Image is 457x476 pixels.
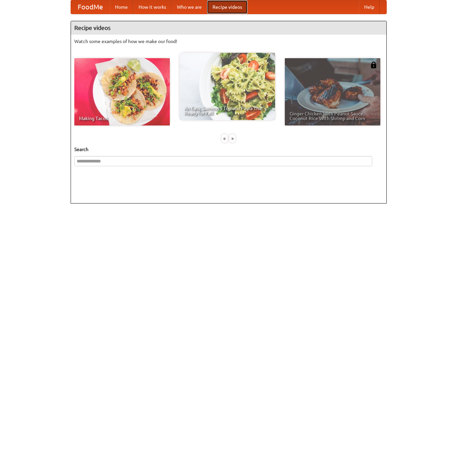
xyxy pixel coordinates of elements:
div: « [222,134,228,143]
h5: Search [74,146,383,153]
a: How it works [133,0,172,14]
a: An Easy, Summery Tomato Pasta That's Ready for Fall [180,53,275,120]
a: Home [110,0,133,14]
p: Watch some examples of how we make our food! [74,38,383,45]
h4: Recipe videos [71,21,386,35]
div: » [229,134,235,143]
a: Who we are [172,0,207,14]
img: 483408.png [370,62,377,68]
a: Recipe videos [207,0,247,14]
a: FoodMe [71,0,110,14]
a: Help [359,0,380,14]
a: Making Tacos [74,58,170,125]
span: Making Tacos [79,116,165,121]
span: An Easy, Summery Tomato Pasta That's Ready for Fall [184,106,270,115]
